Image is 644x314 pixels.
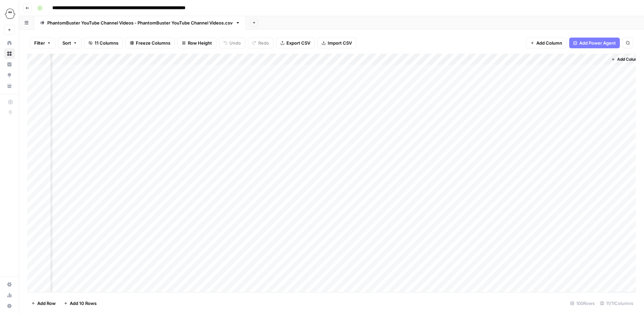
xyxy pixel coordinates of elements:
span: Add Column [617,56,641,62]
button: Sort [58,38,82,48]
span: Filter [34,40,45,46]
button: Undo [219,38,245,48]
a: Opportunities [4,70,15,81]
span: Redo [258,40,269,46]
button: Add 10 Rows [60,298,101,309]
a: PhantomBuster YouTube Channel Videos - PhantomBuster YouTube Channel Videos.csv [34,16,246,30]
a: Home [4,38,15,48]
span: Add Column [536,40,562,46]
div: PhantomBuster YouTube Channel Videos - PhantomBuster YouTube Channel Videos.csv [47,19,233,26]
span: Sort [62,40,71,46]
span: Export CSV [286,40,310,46]
div: 11/11 Columns [597,298,636,309]
button: Redo [248,38,273,48]
button: Export CSV [276,38,315,48]
button: Add Row [27,298,60,309]
a: Insights [4,59,15,70]
div: 100 Rows [568,298,597,309]
button: Import CSV [317,38,356,48]
a: Settings [4,279,15,290]
button: Row Height [177,38,216,48]
img: PhantomBuster Logo [4,8,16,20]
button: Add Column [526,38,567,48]
button: Help + Support [4,301,15,311]
button: Filter [30,38,55,48]
span: Row Height [188,40,212,46]
button: Freeze Columns [125,38,175,48]
span: Add Row [37,300,56,307]
a: Your Data [4,81,15,91]
span: Add 10 Rows [70,300,97,307]
span: 11 Columns [95,40,118,46]
button: Add Column [608,55,643,64]
a: Browse [4,48,15,59]
span: Import CSV [328,40,352,46]
span: Add Power Agent [579,40,616,46]
button: Add Power Agent [569,38,620,48]
button: 11 Columns [84,38,123,48]
span: Freeze Columns [136,40,170,46]
span: Undo [229,40,241,46]
button: Workspace: PhantomBuster [4,5,15,22]
a: Usage [4,290,15,301]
